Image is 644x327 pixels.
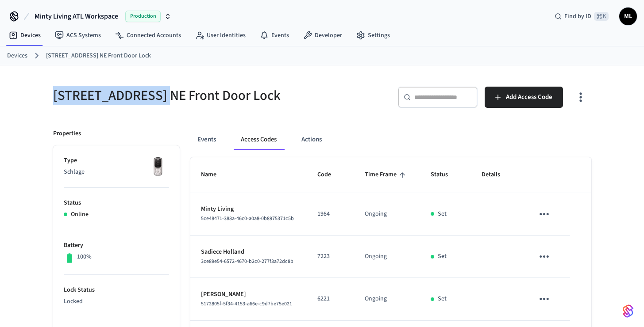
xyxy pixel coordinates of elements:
a: Developer [296,27,349,43]
span: Details [482,168,512,182]
button: Actions [294,129,329,150]
a: ACS Systems [48,27,108,43]
button: Events [190,129,223,150]
span: ML [620,8,636,24]
span: Name [201,168,228,182]
a: Events [253,27,296,43]
span: Minty Living ATL Workspace [35,11,118,22]
td: Ongoing [354,236,420,278]
p: [PERSON_NAME] [201,290,296,299]
span: Production [125,11,161,22]
h5: [STREET_ADDRESS] NE Front Door Lock [53,87,317,105]
p: Set [438,209,447,219]
button: ML [619,8,637,25]
p: Status [64,198,169,208]
p: 6221 [317,294,343,304]
a: Connected Accounts [108,27,188,43]
p: Set [438,252,447,261]
a: Settings [349,27,397,43]
span: Code [317,168,343,182]
p: 7223 [317,252,343,261]
p: Properties [53,129,81,138]
img: SeamLogoGradient.69752ec5.svg [623,304,633,318]
td: Ongoing [354,193,420,236]
p: 100% [77,252,92,262]
p: Sadiece Holland [201,247,296,257]
span: 3ce89e54-6572-4670-b2c0-277f3a72dc8b [201,258,293,265]
p: Set [438,294,447,304]
p: Online [71,210,89,219]
a: Devices [2,27,48,43]
p: Lock Status [64,285,169,295]
p: Locked [64,297,169,306]
span: Add Access Code [506,91,552,103]
a: User Identities [188,27,253,43]
button: Add Access Code [485,87,563,108]
p: 1984 [317,209,343,219]
a: Devices [7,51,27,61]
span: Find by ID [564,12,591,21]
span: 5ce48471-388a-46c0-a0a8-0b8975371c5b [201,215,294,222]
p: Battery [64,241,169,250]
img: Yale Assure Touchscreen Wifi Smart Lock, Satin Nickel, Front [147,156,169,178]
div: ant example [190,129,591,150]
span: 5172805f-5f34-4153-a66e-c9d7be75e021 [201,300,292,308]
p: Type [64,156,169,165]
td: Ongoing [354,278,420,320]
div: Find by ID⌘ K [548,8,616,24]
p: Schlage [64,167,169,177]
span: Time Frame [365,168,408,182]
a: [STREET_ADDRESS] NE Front Door Lock [46,51,151,61]
p: Minty Living [201,205,296,214]
button: Access Codes [234,129,284,150]
span: ⌘ K [594,12,609,21]
span: Status [431,168,459,182]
